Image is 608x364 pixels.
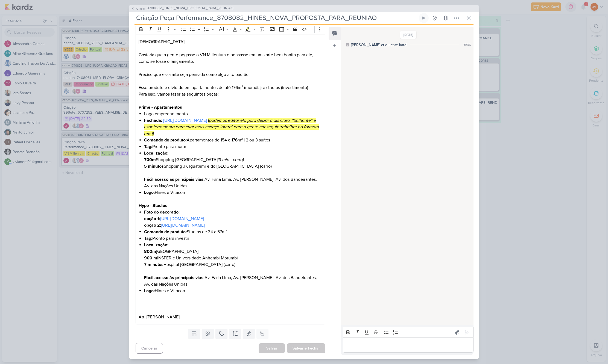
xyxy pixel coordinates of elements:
[144,143,322,150] li: Pronto para morar
[144,288,322,294] li: Hines e Vitacon
[144,249,156,254] strong: 800m
[136,34,325,324] div: Editor editing area: main
[144,229,187,235] strong: Comando de produto:
[144,209,180,215] strong: Foto do decorado:
[139,314,322,320] p: Att, [PERSON_NAME]
[144,189,322,196] li: Hines e Vitacon
[422,16,426,20] div: Ligar relógio
[144,118,162,123] strong: Fachada:
[139,84,322,91] p: Esse produto é dividido em apartamentos de até 176m² (moradia) e studios (investimento)
[139,39,322,45] p: [DEMOGRAPHIC_DATA],
[343,327,473,338] div: Editor toolbar
[208,118,209,123] mark: (
[144,190,155,195] strong: Logo:
[144,242,168,248] strong: Localização:
[135,13,418,23] input: Kard Sem Título
[144,262,163,267] strong: 7 minutos
[144,177,204,182] strong: Fácil acesso às principais vias:
[144,255,238,261] span: INSPER e Universidade Anhembi Morumbi
[463,42,471,47] div: 16:36
[144,137,322,143] li: Apartamentos de 154 e 176m² | 2 ou 3 suítes
[144,150,168,156] strong: Localização:
[161,223,205,228] a: [URL][DOMAIN_NAME]
[351,42,407,48] div: [PERSON_NAME] criou este kard
[163,118,207,123] a: [URL][DOMAIN_NAME]
[144,111,322,117] li: Logo empreendimento
[144,275,204,280] strong: Fácil acesso às principais vias:
[144,164,272,169] span: Shopping JK Iguatemi e do [GEOGRAPHIC_DATA] (carro)
[144,229,322,235] li: Studios de 34 a 57m²
[136,24,325,34] div: Editor toolbar
[160,216,204,221] a: [URL][DOMAIN_NAME]
[144,223,161,228] strong: opção 2:
[144,164,164,169] strong: 5 minutos
[139,105,182,110] strong: Prime - Apartamentos
[144,216,160,221] strong: opção 1:
[144,275,317,287] span: Av. Faria Lima, Av. [PERSON_NAME], Av. dos Bandeirantes, Av. das Nações Unidas
[144,144,152,149] strong: Tag:
[343,338,473,353] div: Editor editing area: main
[139,91,322,97] p: Para isso, vamos fazer as seguintes peças:
[144,137,187,143] strong: Comando de produto:
[144,118,319,136] mark: podemos editar ela para deixar mais clara, “brilhante” e usar ferramenta para criar mais espaço l...
[218,157,244,162] i: (3 min - carro)
[144,249,198,254] span: [GEOGRAPHIC_DATA]
[144,235,322,242] li: Pronto para investir
[139,203,167,208] strong: Hype - Studios
[144,262,235,267] span: Hospital [GEOGRAPHIC_DATA] (carro)
[144,236,152,241] strong: Tag:
[144,157,156,162] strong: 700m
[144,255,157,261] strong: 900 m
[144,288,155,294] strong: Logo:
[139,71,322,78] p: Preciso que essa arte seja pensada como algo alto padrão.
[144,177,317,189] span: Av. Faria Lima, Av. [PERSON_NAME], Av. dos Bandeirantes, Av. das Nações Unidas
[144,157,244,162] span: Shopping [GEOGRAPHIC_DATA]
[136,343,163,354] button: Cancelar
[139,52,322,65] p: Gostaria que a gente pegasse o VN Millenium e pensasse em uma arte bem bonita para ele, como se f...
